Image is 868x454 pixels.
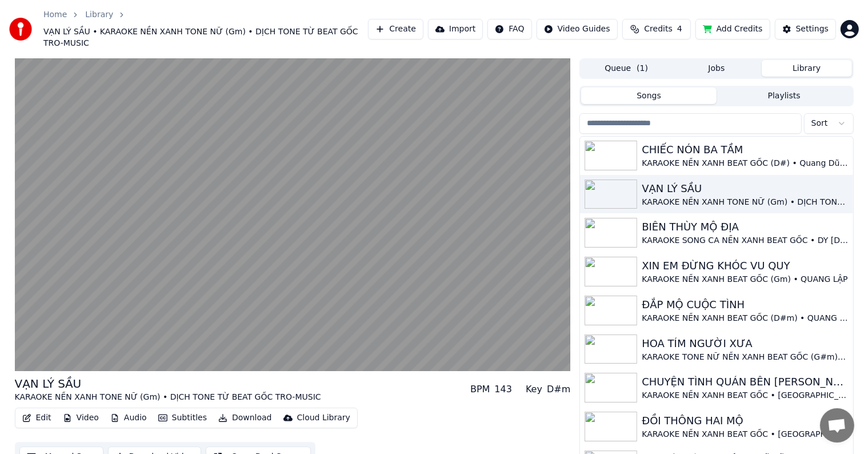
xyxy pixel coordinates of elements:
[9,18,32,41] img: youka
[671,60,762,77] button: Jobs
[428,19,483,39] button: Import
[820,408,854,443] div: Open chat
[214,410,277,426] button: Download
[43,9,67,21] a: Home
[537,19,618,39] button: Video Guides
[642,429,848,440] div: KARAOKE NỀN XANH BEAT GỐC • [GEOGRAPHIC_DATA]
[642,413,848,429] div: ĐỒI THÔNG HAI MỘ
[487,19,531,39] button: FAQ
[297,412,350,424] div: Cloud Library
[43,9,368,49] nav: breadcrumb
[642,352,848,363] div: KARAOKE TONE NỮ NỀN XANH BEAT GỐC (G#m) • NHƯ QUỲNH
[15,392,321,403] div: KARAOKE NỀN XANH TONE NỮ (Gm) • DỊCH TONE TỪ BEAT GỐC TRO-MUSIC
[644,23,672,35] span: Credits
[106,410,151,426] button: Audio
[775,19,836,39] button: Settings
[642,158,848,169] div: KARAOKE NỀN XANH BEAT GỐC (D#) • Quang Dũng Quan Họ và Cô Ba Quan Họ
[642,235,848,246] div: KARAOKE SONG CA NỀN XANH BEAT GỐC • DY [DEMOGRAPHIC_DATA]
[581,60,671,77] button: Queue
[526,383,542,396] div: Key
[58,410,103,426] button: Video
[368,19,423,39] button: Create
[642,197,848,208] div: KARAOKE NỀN XANH TONE NỮ (Gm) • DỊCH TONE TỪ BEAT GỐC TRO-MUSIC
[642,181,848,197] div: VẠN LÝ SẦU
[642,142,848,158] div: CHIẾC NÓN BA TẦM
[695,19,770,39] button: Add Credits
[642,297,848,313] div: ĐẮP MỘ CUỘC TÌNH
[762,60,852,77] button: Library
[43,26,368,49] span: VẠN LÝ SẦU • KARAOKE NỀN XANH TONE NỮ (Gm) • DỊCH TONE TỪ BEAT GỐC TRO-MUSIC
[796,23,829,35] div: Settings
[717,87,852,104] button: Playlists
[18,410,56,426] button: Edit
[811,118,828,129] span: Sort
[642,390,848,401] div: KARAOKE NỀN XANH BEAT GỐC • [GEOGRAPHIC_DATA]
[642,258,848,274] div: XIN EM ĐỪNG KHÓC VU QUY
[642,336,848,352] div: HOA TÍM NGƯỜI XƯA
[642,374,848,390] div: CHUYỆN TÌNH QUÁN BÊN [PERSON_NAME]
[642,313,848,324] div: KARAOKE NỀN XANH BEAT GỐC (D#m) • QUANG LẬP
[470,383,490,396] div: BPM
[154,410,211,426] button: Subtitles
[637,63,648,74] span: ( 1 )
[494,383,512,396] div: 143
[642,274,848,285] div: KARAOKE NỀN XANH BEAT GỐC (Gm) • QUANG LẬP
[547,383,570,396] div: D#m
[15,376,321,392] div: VẠN LÝ SẦU
[677,23,682,35] span: 4
[85,9,113,21] a: Library
[642,219,848,235] div: BIÊN THÙY MỘ ĐỊA
[622,19,691,39] button: Credits4
[581,87,717,104] button: Songs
